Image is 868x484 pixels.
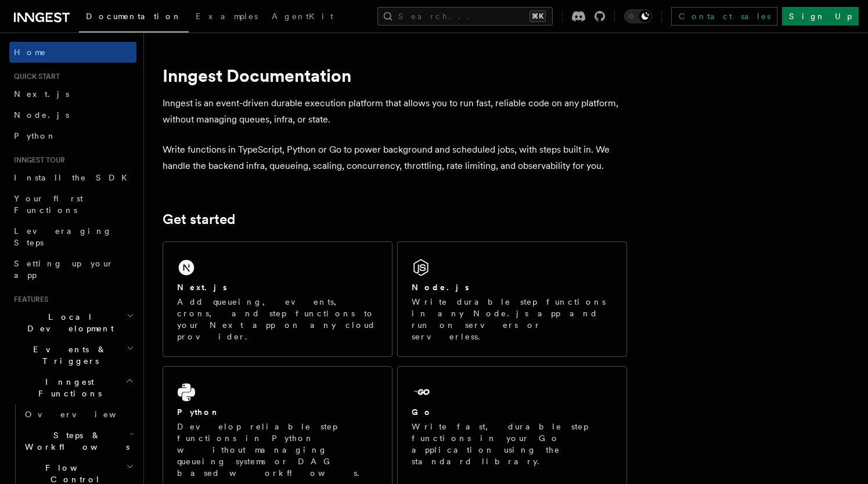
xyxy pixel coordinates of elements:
button: Search...⌘K [377,7,553,26]
span: Install the SDK [14,173,134,182]
a: Contact sales [671,7,777,26]
p: Write durable step functions in any Node.js app and run on servers or serverless. [412,296,613,342]
a: AgentKit [265,3,340,31]
a: Sign Up [782,7,859,26]
a: Next.jsAdd queueing, events, crons, and step functions to your Next app on any cloud provider. [163,241,392,357]
span: Examples [196,12,258,21]
p: Develop reliable step functions in Python without managing queueing systems or DAG based workflows. [177,421,378,479]
span: Next.js [14,89,69,99]
span: Quick start [9,72,60,81]
p: Write functions in TypeScript, Python or Go to power background and scheduled jobs, with steps bu... [163,142,627,174]
a: Overview [20,404,136,425]
h2: Python [177,406,220,418]
button: Events & Triggers [9,339,136,371]
a: Leveraging Steps [9,221,136,253]
span: Your first Functions [14,194,83,215]
span: AgentKit [272,12,333,21]
h2: Next.js [177,281,227,293]
a: Documentation [79,3,189,32]
span: Home [14,46,46,58]
button: Steps & Workflows [20,425,136,457]
span: Overview [25,410,145,419]
p: Inngest is an event-driven durable execution platform that allows you to run fast, reliable code ... [163,95,627,128]
h2: Go [412,406,433,418]
button: Inngest Functions [9,371,136,404]
a: Node.js [9,104,136,125]
a: Get started [163,211,235,227]
span: Python [14,131,56,140]
a: Examples [189,3,265,31]
p: Write fast, durable step functions in your Go application using the standard library. [412,421,613,467]
button: Local Development [9,306,136,339]
span: Documentation [86,12,182,21]
span: Events & Triggers [9,344,127,367]
a: Home [9,42,136,63]
span: Inngest Functions [9,376,125,399]
a: Python [9,125,136,146]
kbd: ⌘K [530,10,546,22]
span: Local Development [9,311,127,334]
h2: Node.js [412,281,469,293]
h1: Inngest Documentation [163,65,627,86]
span: Node.js [14,110,69,120]
a: Your first Functions [9,188,136,221]
a: Next.js [9,84,136,104]
span: Inngest tour [9,156,65,165]
button: Toggle dark mode [624,9,652,23]
a: Install the SDK [9,167,136,188]
span: Leveraging Steps [14,226,112,247]
span: Steps & Workflows [20,429,129,453]
p: Add queueing, events, crons, and step functions to your Next app on any cloud provider. [177,296,378,342]
a: Setting up your app [9,253,136,286]
span: Setting up your app [14,259,114,280]
a: Node.jsWrite durable step functions in any Node.js app and run on servers or serverless. [397,241,627,357]
span: Features [9,295,48,304]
